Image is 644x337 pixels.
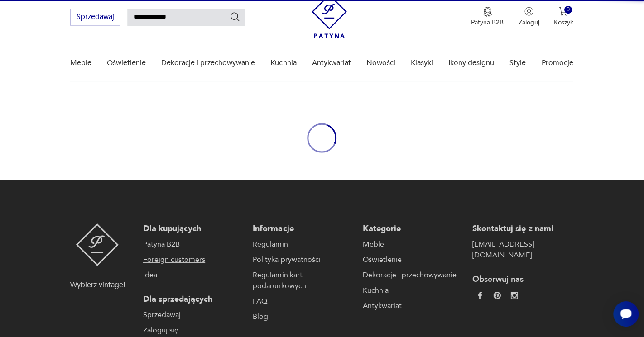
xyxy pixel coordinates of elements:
a: Kuchnia [271,46,297,81]
p: Dla sprzedających [144,294,244,304]
p: Obserwuj nas [473,274,573,285]
img: 37d27d81a828e637adc9f9cb2e3d3a8a.webp [494,291,501,299]
a: Ikony designu [449,46,495,81]
a: Zaloguj się [144,324,244,335]
p: Informacje [253,223,354,234]
img: c2fd9cf7f39615d9d6839a72ae8e59e5.webp [511,291,518,299]
a: Antykwariat [363,300,464,311]
img: da9060093f698e4c3cedc1453eec5031.webp [476,291,484,299]
p: Zaloguj [519,18,539,27]
a: Promocje [542,46,573,81]
p: Wybierz vintage! [71,279,125,290]
button: Patyna B2B [471,7,504,27]
a: Style [510,46,526,81]
p: Skontaktuj się z nami [473,223,573,234]
a: Patyna B2B [144,238,244,249]
a: Sprzedawaj [71,14,121,21]
a: Polityka prywatności [253,254,354,265]
a: Klasyki [411,46,433,81]
a: Idea [144,269,244,280]
a: Dekoracje i przechowywanie [363,269,464,280]
a: Ikona medaluPatyna B2B [471,7,504,27]
p: Dla kupujących [144,223,244,234]
img: Ikona koszyka [559,7,568,16]
p: Kategorie [363,223,464,234]
button: Zaloguj [519,7,539,27]
a: Meble [363,238,464,249]
div: 0 [564,6,572,14]
a: [EMAIL_ADDRESS][DOMAIN_NAME] [473,238,573,260]
a: Regulamin kart podarunkowych [253,269,354,291]
p: Koszyk [554,18,573,27]
iframe: Smartsupp widget button [613,301,639,326]
img: Ikona medalu [483,7,492,17]
a: Dekoracje i przechowywanie [162,46,255,81]
button: Sprzedawaj [71,9,121,25]
a: Blog [253,311,354,322]
p: Patyna B2B [471,18,504,27]
a: Sprzedawaj [144,309,244,320]
a: Antykwariat [312,46,351,81]
img: Ikonka użytkownika [524,7,533,16]
button: Szukaj [230,11,241,22]
a: Regulamin [253,238,354,249]
a: Oświetlenie [107,46,146,81]
a: Oświetlenie [363,254,464,265]
a: Kuchnia [363,285,464,295]
a: FAQ [253,295,354,306]
a: Meble [71,46,92,81]
button: 0Koszyk [554,7,573,27]
a: Foreign customers [144,254,244,265]
a: Nowości [366,46,395,81]
img: Patyna - sklep z meblami i dekoracjami vintage [77,223,120,266]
